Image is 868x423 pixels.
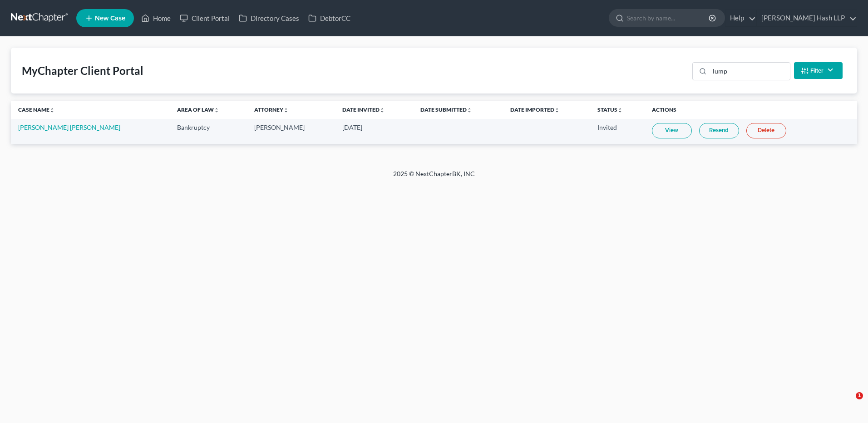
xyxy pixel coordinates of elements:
[856,392,863,399] span: 1
[710,63,790,80] input: Search...
[18,106,55,113] a: Case Nameunfold_more
[234,10,304,26] a: Directory Cases
[794,62,843,79] button: Filter
[214,108,219,113] i: unfold_more
[746,123,786,138] a: Delete
[627,10,710,26] input: Search by name...
[554,108,560,113] i: unfold_more
[510,106,560,113] a: Date Importedunfold_more
[725,10,756,26] a: Help
[49,108,55,113] i: unfold_more
[342,123,362,131] span: [DATE]
[597,106,623,113] a: Statusunfold_more
[304,10,355,26] a: DebtorCC
[95,15,125,22] span: New Case
[645,101,857,119] th: Actions
[283,108,289,113] i: unfold_more
[420,106,472,113] a: Date Submittedunfold_more
[247,119,335,144] td: [PERSON_NAME]
[170,119,247,144] td: Bankruptcy
[175,10,234,26] a: Client Portal
[22,64,143,78] div: MyChapter Client Portal
[380,108,385,113] i: unfold_more
[18,123,120,131] a: [PERSON_NAME] [PERSON_NAME]
[175,169,693,186] div: 2025 © NextChapterBK, INC
[254,106,289,113] a: Attorneyunfold_more
[652,123,692,138] a: View
[177,106,219,113] a: Area of Lawunfold_more
[590,119,645,144] td: Invited
[342,106,385,113] a: Date Invitedunfold_more
[837,392,859,414] iframe: Intercom live chat
[137,10,175,26] a: Home
[757,10,857,26] a: [PERSON_NAME] Hash LLP
[699,123,739,138] a: Resend
[617,108,623,113] i: unfold_more
[467,108,472,113] i: unfold_more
